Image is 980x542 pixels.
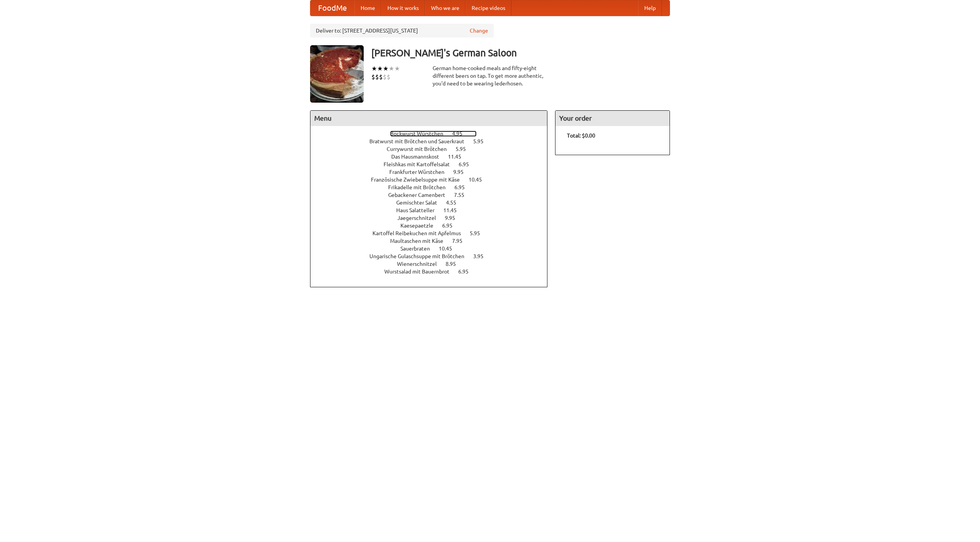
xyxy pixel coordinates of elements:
[473,253,491,259] span: 3.95
[388,192,453,198] span: Gebackener Camenbert
[387,146,454,152] span: Currywurst mit Brötchen
[387,146,480,152] a: Currywurst mit Brötchen 5.95
[567,133,595,139] b: Total: $0.00
[369,253,498,259] a: Ungarische Gulaschsuppe mit Brötchen 3.95
[371,64,377,73] li: ★
[389,169,478,175] a: Frankfurter Würstchen 9.95
[387,73,390,81] li: $
[388,184,479,190] a: Frikadelle mit Brötchen 6.95
[443,207,464,213] span: 11.45
[379,73,383,81] li: $
[456,146,474,152] span: 5.95
[400,246,466,252] a: Sauerbraten 10.45
[384,161,483,167] a: Fleishkas mit Kartoffelsalat 6.95
[371,177,467,183] span: Französische Zwiebelsuppe mit Käse
[425,0,465,16] a: Who we are
[469,177,490,183] span: 10.45
[384,269,457,275] span: Wurstsalad mit Bauernbrot
[396,207,471,213] a: Haus Salatteller 11.45
[381,0,425,16] a: How it works
[400,223,441,229] span: Kaesepaetzle
[454,192,472,198] span: 7.55
[383,73,387,81] li: $
[389,64,394,73] li: ★
[397,261,470,267] a: Wienerschnitzel 8.95
[446,200,464,206] span: 4.55
[384,269,483,275] a: Wurstsalad mit Bauernbrot 6.95
[375,73,379,81] li: $
[454,184,472,190] span: 6.95
[400,246,438,252] span: Sauerbraten
[465,0,511,16] a: Recipe videos
[310,45,364,103] img: angular.jpg
[391,154,447,160] span: Das Hausmannskost
[446,261,464,267] span: 8.95
[372,230,494,236] a: Kartoffel Reibekuchen mit Apfelmus 5.95
[397,215,444,221] span: Jaegerschnitzel
[458,269,476,275] span: 6.95
[372,230,469,236] span: Kartoffel Reibekuchen mit Apfelmus
[452,238,470,244] span: 7.95
[448,154,469,160] span: 11.45
[391,154,475,160] a: Das Hausmannskost 11.45
[383,64,389,73] li: ★
[384,161,457,167] span: Fleishkas mit Kartoffelsalat
[397,215,469,221] a: Jaegerschnitzel 9.95
[388,184,453,190] span: Frikadelle mit Brötchen
[459,161,477,167] span: 6.95
[371,177,496,183] a: Französische Zwiebelsuppe mit Käse 10.45
[470,27,488,34] a: Change
[310,24,494,38] div: Deliver to: [STREET_ADDRESS][US_STATE]
[390,131,451,137] span: Bockwurst Würstchen
[354,0,381,16] a: Home
[377,64,383,73] li: ★
[453,169,471,175] span: 9.95
[390,131,477,137] a: Bockwurst Würstchen 4.95
[473,138,491,144] span: 5.95
[397,261,444,267] span: Wienerschnitzel
[388,192,479,198] a: Gebackener Camenbert 7.55
[369,253,472,259] span: Ungarische Gulaschsuppe mit Brötchen
[396,200,445,206] span: Gemischter Salat
[452,131,470,137] span: 4.95
[369,138,498,144] a: Bratwurst mit Brötchen und Sauerkraut 5.95
[389,169,452,175] span: Frankfurter Würstchen
[371,45,670,61] h3: [PERSON_NAME]'s German Saloon
[439,246,460,252] span: 10.45
[470,230,488,236] span: 5.95
[555,111,670,126] h4: Your order
[396,207,442,213] span: Haus Salatteller
[394,64,400,73] li: ★
[445,215,463,221] span: 9.95
[371,73,375,81] li: $
[310,111,547,126] h4: Menu
[400,223,467,229] a: Kaesepaetzle 6.95
[638,0,662,16] a: Help
[310,0,354,16] a: FoodMe
[396,200,470,206] a: Gemischter Salat 4.55
[442,223,460,229] span: 6.95
[433,64,547,87] div: German home-cooked meals and fifty-eight different beers on tap. To get more authentic, you'd nee...
[390,238,451,244] span: Maultaschen mit Käse
[369,138,472,144] span: Bratwurst mit Brötchen und Sauerkraut
[390,238,477,244] a: Maultaschen mit Käse 7.95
